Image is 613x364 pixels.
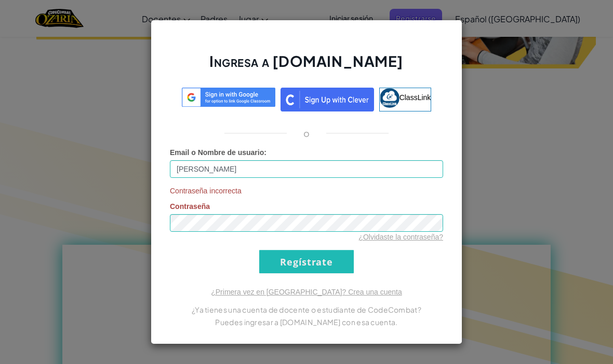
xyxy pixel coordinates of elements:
span: Email o Nombre de usuario [170,148,264,157]
span: ClassLink [399,93,431,102]
img: clever_sso_button@2x.png [281,88,374,111]
label: : [170,147,266,158]
span: Contraseña [170,202,210,211]
h2: Ingresa a [DOMAIN_NAME] [170,51,443,81]
p: o [303,127,310,139]
input: Regístrate [259,250,354,273]
img: log-in-google-sso.svg [182,88,275,107]
p: Puedes ingresar a [DOMAIN_NAME] con esa cuenta. [170,316,443,328]
a: ¿Primera vez en [GEOGRAPHIC_DATA]? Crea una cuenta [211,288,402,296]
p: ¿Ya tienes una cuenta de docente o estudiante de CodeCombat? [170,303,443,316]
img: classlink-logo-small.png [380,88,399,108]
a: ¿Olvidaste la contraseña? [358,233,443,241]
span: Contraseña incorrecta [170,186,443,196]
